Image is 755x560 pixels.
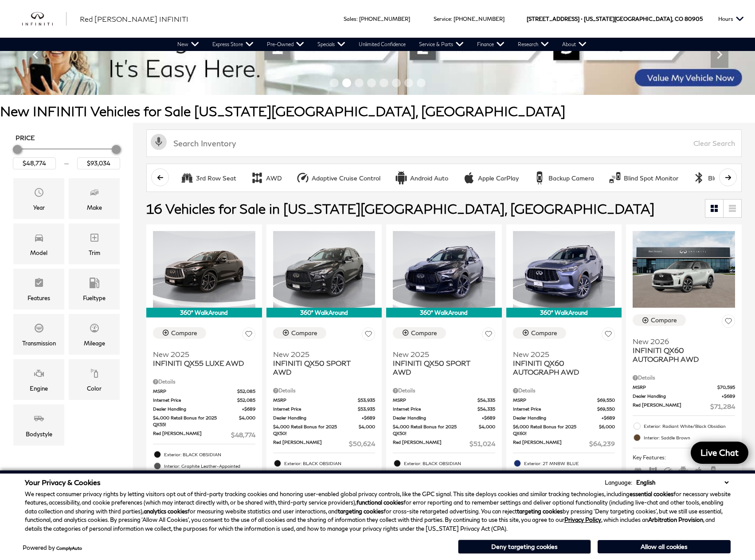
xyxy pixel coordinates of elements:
span: Go to slide 1 [330,78,339,87]
span: Dealer Handling [273,415,362,421]
div: Blind Spot Monitor [624,174,678,182]
a: Live Chat [691,442,748,464]
a: Dealer Handling $689 [153,406,255,412]
svg: Click to toggle on voice search [151,134,167,150]
div: YearYear [13,178,64,219]
button: Save Vehicle [602,327,615,344]
button: Blind Spot MonitorBlind Spot Monitor [603,168,683,187]
a: New 2025INFINITI QX60 AUTOGRAPH AWD [513,344,615,376]
img: INFINITI [22,12,67,26]
div: TrimTrim [69,223,120,264]
button: Android AutoAndroid Auto [390,168,453,187]
a: Internet Price $53,935 [273,406,376,412]
button: Compare Vehicle [393,327,446,339]
div: Apple CarPlay [462,171,476,184]
img: 2025 INFINITI QX55 LUXE AWD [153,231,255,308]
span: Go to slide 5 [379,78,388,87]
a: New 2025INFINITI QX50 SPORT AWD [393,344,495,376]
a: Research [511,38,555,51]
div: Pricing Details - INFINITI QX60 AUTOGRAPH AWD [633,374,735,382]
a: Dealer Handling $689 [273,415,376,421]
span: $4,000 [239,415,255,428]
div: 360° WalkAround [386,308,502,317]
a: [PHONE_NUMBER] [454,16,505,22]
a: infiniti [22,12,67,26]
a: Specials [311,38,352,51]
span: Your Privacy & Cookies [25,478,101,486]
a: Red [PERSON_NAME] INFINITI [80,14,188,24]
span: MSRP [513,397,598,403]
span: Red [PERSON_NAME] [393,439,469,448]
a: MSRP $52,085 [153,388,255,395]
span: Dealer Handling [393,415,482,421]
span: $4,000 [479,423,495,437]
button: AWDAWD [246,168,287,187]
span: Dealer Handling [633,393,722,399]
span: $69,550 [597,397,615,403]
div: Language: [605,480,632,486]
span: $4,000 [359,423,375,437]
div: Price [13,142,120,169]
div: Pricing Details - INFINITI QX50 SPORT AWD [273,387,376,395]
span: Color [89,366,100,384]
a: Internet Price $69,550 [513,406,615,412]
a: $4,000 Retail Bonus for 2025 QX55! $4,000 [153,415,255,428]
div: Bluetooth [708,174,737,182]
div: BodystyleBodystyle [13,404,64,445]
span: Mileage [89,321,100,338]
span: Exterior: 2T MNBW BLUE [524,459,615,468]
a: Service & Parts [412,38,470,51]
input: Minimum [13,157,56,169]
span: $71,284 [710,402,735,411]
span: MSRP [633,384,717,391]
span: Red [PERSON_NAME] [153,430,231,439]
span: Android Auto [678,467,688,474]
div: Compare [651,316,677,324]
strong: essential cookies [630,490,673,497]
span: Dealer Handling [513,415,602,421]
div: Pricing Details - INFINITI QX50 SPORT AWD [393,387,495,395]
span: $6,000 Retail Bonus for 2025 QX60! [513,423,599,437]
div: Adaptive Cruise Control [312,174,380,182]
span: MSRP [153,388,237,395]
a: New 2026INFINITI QX60 AUTOGRAPH AWD [633,331,735,364]
span: Interior: Saddle Brown [644,433,735,442]
a: Red [PERSON_NAME] $48,774 [153,430,255,439]
button: Allow all cookies [598,540,731,553]
button: Compare Vehicle [273,327,326,339]
span: Trim [89,230,100,248]
img: 2025 INFINITI QX60 AUTOGRAPH AWD [513,231,615,308]
a: MSRP $54,335 [393,397,495,403]
span: Sales [344,16,356,22]
span: $52,085 [237,388,255,395]
button: Backup CameraBackup Camera [528,168,599,187]
a: $4,000 Retail Bonus for 2025 QX50! $4,000 [273,423,376,437]
div: Minimum Price [13,145,22,154]
a: Dealer Handling $689 [633,393,735,399]
div: 3rd Row Seat [196,174,236,182]
a: [PHONE_NUMBER] [359,16,410,22]
div: Color [87,384,102,393]
span: Go to slide 6 [392,78,401,87]
div: Compare [291,329,317,337]
span: $4,000 Retail Bonus for 2025 QX55! [153,415,239,428]
div: 360° WalkAround [506,308,622,317]
span: Exterior: BLACK OBSIDIAN [404,459,495,468]
span: New 2026 [633,337,728,346]
span: $53,935 [358,397,375,403]
p: We respect consumer privacy rights by letting visitors opt out of third-party tracking cookies an... [25,490,731,533]
div: Features [27,293,50,303]
select: Language Select [634,478,731,487]
a: About [555,38,593,51]
div: ColorColor [69,359,120,400]
a: Internet Price $54,335 [393,406,495,412]
div: Pricing Details - INFINITI QX55 LUXE AWD [153,378,255,386]
span: Internet Price [273,406,358,412]
u: Privacy Policy [564,516,601,523]
span: $4,000 Retail Bonus for 2025 QX50! [273,423,359,437]
span: Go to slide 3 [355,78,364,87]
button: Compare Vehicle [633,314,686,326]
span: $53,935 [358,406,375,412]
span: $689 [242,406,255,412]
input: Maximum [77,157,120,169]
